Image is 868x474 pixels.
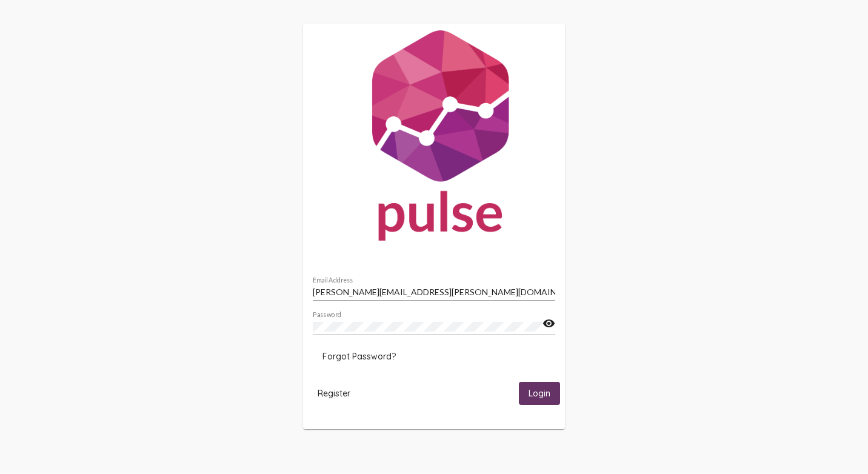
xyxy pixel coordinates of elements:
button: Forgot Password? [313,345,406,367]
button: Register [308,382,360,404]
span: Register [318,388,350,399]
mat-icon: visibility [542,316,555,331]
span: Login [529,389,550,399]
img: Pulse For Good Logo [303,24,565,253]
button: Login [519,382,560,404]
span: Forgot Password? [322,351,396,362]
